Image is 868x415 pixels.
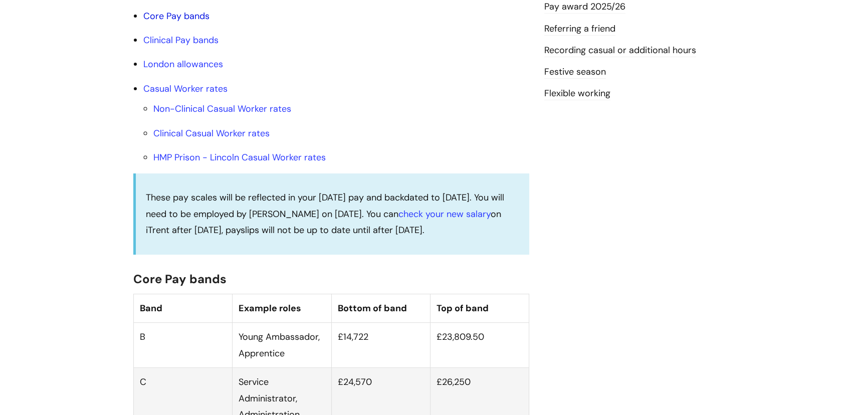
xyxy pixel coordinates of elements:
[544,23,615,36] a: Referring a friend
[544,1,625,14] a: Pay award 2025/26
[233,294,331,322] th: Example roles
[398,208,491,220] a: check your new salary
[153,103,291,115] a: Non-Clinical Casual Worker rates
[544,44,696,57] a: Recording casual or additional hours
[153,127,270,139] a: Clinical Casual Worker rates
[430,294,529,322] th: Top of band
[544,87,610,100] a: Flexible working
[143,83,228,95] a: Casual Worker rates
[331,294,430,322] th: Bottom of band
[544,66,606,79] a: Festive season
[143,58,223,70] a: London allowances
[134,323,233,368] td: B
[430,323,529,368] td: £23,809.50
[153,151,326,163] a: HMP Prison - Lincoln Casual Worker rates
[331,323,430,368] td: £14,722
[134,294,233,322] th: Band
[133,271,227,287] span: Core Pay bands
[146,189,519,238] p: These pay scales will be reflected in your [DATE] pay and backdated to [DATE]. You will need to b...
[233,323,331,368] td: Young Ambassador, Apprentice
[143,10,209,22] a: Core Pay bands
[143,34,219,46] a: Clinical Pay bands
